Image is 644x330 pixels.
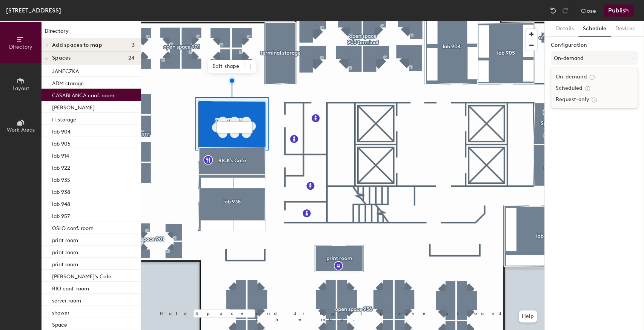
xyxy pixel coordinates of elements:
[552,21,578,37] button: Details
[604,5,633,17] button: Publish
[52,78,84,87] p: ADM storage
[52,247,78,256] p: print room
[52,319,67,328] p: Space
[52,211,70,219] p: lab 957
[52,295,81,304] p: server room
[551,51,638,65] button: On-demand
[52,90,114,99] p: CASABLANCA conf. room
[52,138,71,147] p: lab 905
[52,126,71,135] p: lab 904
[549,7,557,14] img: Undo
[551,94,638,105] div: Request-only
[611,21,639,37] button: Devices
[52,66,79,75] p: JANECZKA
[551,83,638,94] div: Scheduled
[6,6,61,15] div: [STREET_ADDRESS]
[7,127,35,133] span: Work Areas
[581,5,596,17] button: Close
[9,44,32,50] span: Directory
[12,85,29,92] span: Layout
[519,310,537,322] button: Help
[52,283,89,292] p: RIO conf. room
[52,55,71,61] span: Spaces
[52,175,70,183] p: lab 935
[52,42,102,48] span: Add spaces to map
[128,55,135,61] span: 24
[52,150,69,159] p: lab 914
[561,7,569,14] img: Redo
[551,42,638,48] label: Configuration
[52,235,78,244] p: print room
[52,199,70,207] p: lab 948
[578,21,611,37] button: Schedule
[52,163,70,171] p: lab 922
[52,102,95,111] p: [PERSON_NAME]
[41,27,141,39] h1: Directory
[52,187,70,195] p: lab 938
[208,60,244,73] span: Edit shape
[52,223,94,232] p: OSLO conf. room
[52,259,78,268] p: print room
[551,71,638,83] div: On-demand
[52,114,76,123] p: IT storage
[132,42,135,48] span: 3
[52,271,111,280] p: [PERSON_NAME]'s Cafe
[52,307,69,316] p: shower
